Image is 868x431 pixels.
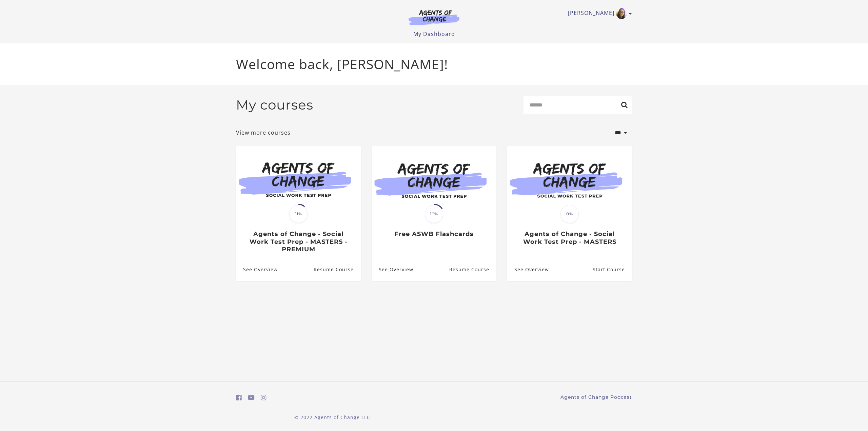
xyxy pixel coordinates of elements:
[514,230,625,246] h3: Agents of Change - Social Work Test Prep - MASTERS
[236,393,242,403] a: https://www.facebook.com/groups/aswbtestprep (Open in a new window)
[372,258,413,280] a: Free ASWB Flashcards: See Overview
[236,258,278,280] a: Agents of Change - Social Work Test Prep - MASTERS - PREMIUM: See Overview
[568,8,629,19] a: Toggle menu
[560,394,632,401] a: Agents of Change Podcast
[243,230,353,253] h3: Agents of Change - Social Work Test Prep - MASTERS - PREMIUM
[261,393,267,403] a: https://www.instagram.com/agentsofchangeprep/ (Open in a new window)
[507,258,549,280] a: Agents of Change - Social Work Test Prep - MASTERS: See Overview
[236,394,242,401] i: https://www.facebook.com/groups/aswbtestprep (Open in a new window)
[236,97,313,113] h2: My courses
[248,394,255,401] i: https://www.youtube.com/c/AgentsofChangeTestPrepbyMeaganMitchell (Open in a new window)
[449,258,496,280] a: Free ASWB Flashcards: Resume Course
[248,393,255,403] a: https://www.youtube.com/c/AgentsofChangeTestPrepbyMeaganMitchell (Open in a new window)
[261,394,267,401] i: https://www.instagram.com/agentsofchangeprep/ (Open in a new window)
[425,205,443,223] span: 16%
[236,129,291,137] a: View more courses
[593,258,632,280] a: Agents of Change - Social Work Test Prep - MASTERS: Resume Course
[379,230,489,238] h3: Free ASWB Flashcards
[236,414,429,421] p: © 2022 Agents of Change LLC
[560,205,579,223] span: 0%
[236,54,632,74] p: Welcome back, [PERSON_NAME]!
[314,258,361,280] a: Agents of Change - Social Work Test Prep - MASTERS - PREMIUM: Resume Course
[401,9,467,25] img: Agents of Change Logo
[413,30,455,38] a: My Dashboard
[289,205,308,223] span: 11%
